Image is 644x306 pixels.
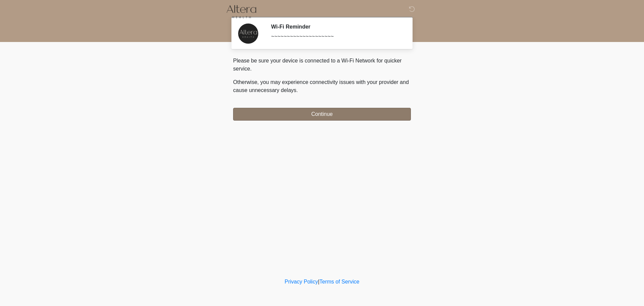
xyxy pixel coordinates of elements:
[233,78,411,94] p: Otherwise, you may experience connectivity issues with your provider and cause unnecessary delays
[233,57,411,73] p: Please be sure your device is connected to a Wi-Fi Network for quicker service.
[233,108,411,121] button: Continue
[238,24,258,44] img: Agent Avatar
[319,279,359,285] a: Terms of Service
[271,33,401,41] div: ~~~~~~~~~~~~~~~~~~~~
[271,24,401,30] h2: Wi-Fi Reminder
[297,87,298,93] span: .
[226,5,256,18] img: Altera Health Logo
[318,279,319,285] a: |
[285,279,318,285] a: Privacy Policy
